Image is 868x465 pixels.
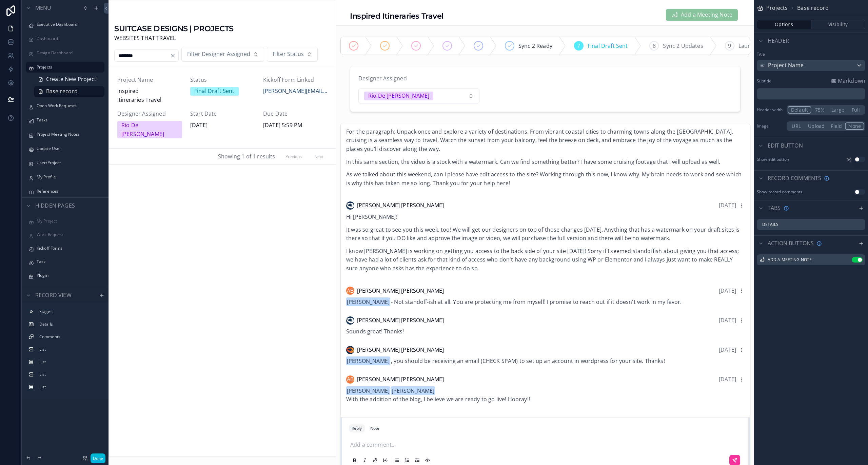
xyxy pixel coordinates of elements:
[768,239,814,248] span: Action buttons
[46,75,96,84] span: Create New Project
[828,122,845,130] button: Field
[768,174,821,183] span: Record comments
[39,347,99,352] label: List
[757,78,771,84] label: Subtitle
[35,4,52,13] span: Menu
[37,64,100,70] label: Projects
[831,77,865,85] a: Markdown
[37,160,100,166] label: User/Project
[37,189,100,194] label: References
[37,117,100,123] label: Tasks
[768,61,804,70] span: Project Name
[37,50,100,56] label: Design Dashboard
[788,122,805,130] button: URL
[37,273,100,278] label: Plugin
[37,36,100,41] label: Dashboard
[757,123,784,129] label: Image
[350,11,443,21] h1: Inspired Itineraries Travel
[37,232,100,237] label: Work Request
[847,106,864,114] button: Full
[37,259,100,265] label: Task
[218,152,275,161] span: Showing 1 of 1 results
[768,141,803,150] span: Edit button
[39,359,99,365] label: List
[37,246,100,251] label: Kickoff Forms
[35,291,72,300] span: Record view
[34,74,104,85] a: Create New Project
[797,4,829,13] span: Base record
[766,4,788,13] span: Projects
[768,37,789,45] span: Header
[22,303,108,399] div: scrollable content
[39,334,99,340] label: Comments
[757,107,784,113] label: Header width
[768,204,781,213] span: Tabs
[35,201,75,210] span: Hidden pages
[805,122,828,130] button: Upload
[828,106,847,114] button: Large
[768,257,812,263] label: Add a Meeting Note
[39,322,99,327] label: Details
[757,60,865,71] button: Project Name
[39,384,99,390] label: List
[37,103,100,109] label: Open Work Requests
[37,132,100,137] label: Project Meeting Notes
[37,174,100,180] label: My Profile
[811,20,866,29] button: Visibility
[811,106,828,114] button: 75%
[37,218,100,224] label: My Project
[838,77,865,85] span: Markdown
[762,222,778,227] label: Details
[91,453,105,463] button: Done
[39,372,99,377] label: List
[788,106,811,114] button: Default
[757,52,865,57] label: Title
[757,189,802,195] div: Show record comments
[757,88,865,100] div: scrollable content
[757,157,789,162] label: Show edit button
[37,146,100,151] label: Update User
[46,87,78,96] span: Base record
[34,86,104,97] a: Base record
[757,20,811,29] button: Options
[845,122,864,130] button: None
[37,22,100,27] label: Executive Dashboard
[39,309,99,314] label: Stages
